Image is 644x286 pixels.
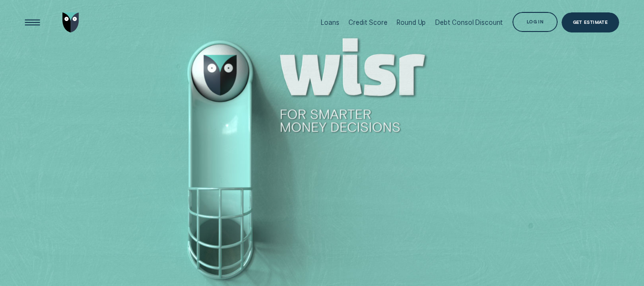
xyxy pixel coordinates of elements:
div: Round Up [397,19,426,26]
button: Log in [512,12,558,32]
img: Wisr [62,12,80,33]
div: Credit Score [348,19,387,26]
a: Get Estimate [562,12,619,33]
div: Debt Consol Discount [435,19,503,26]
button: Open Menu [22,12,43,33]
div: Loans [321,19,339,26]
